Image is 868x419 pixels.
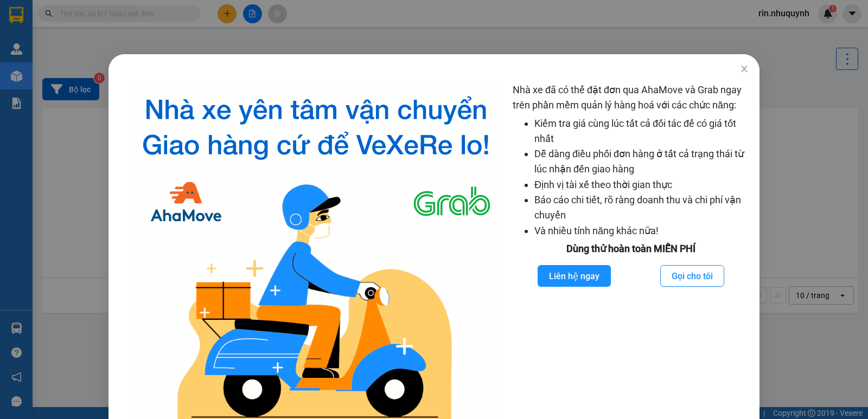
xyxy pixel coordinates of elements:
[740,65,749,73] span: close
[660,265,724,287] button: Gọi cho tôi
[534,223,749,238] li: Và nhiều tính năng khác nữa!
[538,265,611,287] button: Liên hệ ngay
[534,146,749,177] li: Dễ dàng điều phối đơn hàng ở tất cả trạng thái từ lúc nhận đến giao hàng
[534,116,749,147] li: Kiểm tra giá cùng lúc tất cả đối tác để có giá tốt nhất
[513,241,749,256] div: Dùng thử hoàn toàn MIỄN PHÍ
[534,177,749,192] li: Định vị tài xế theo thời gian thực
[549,269,599,283] span: Liên hệ ngay
[672,269,713,283] span: Gọi cho tôi
[729,54,759,85] button: Close
[534,192,749,223] li: Báo cáo chi tiết, rõ ràng doanh thu và chi phí vận chuyển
